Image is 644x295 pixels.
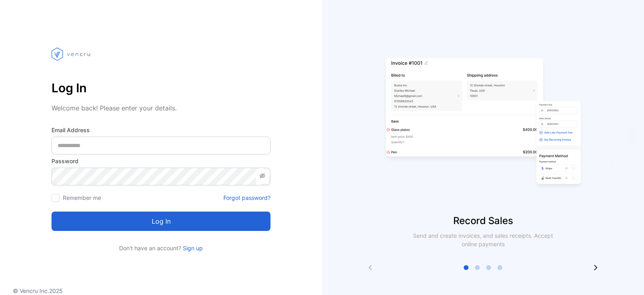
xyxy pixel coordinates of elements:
p: Record Sales [322,214,644,228]
p: Don't have an account? [52,244,270,252]
p: Send and create invoices, and sales receipts. Accept online payments [406,231,560,248]
img: slider image [382,32,584,214]
label: Email Address [52,126,270,134]
button: Log in [52,212,270,231]
img: vencru logo [52,32,92,76]
p: Welcome back! Please enter your details. [52,103,270,113]
p: Log In [52,78,270,98]
a: Sign up [181,245,203,251]
label: Remember me [63,194,101,201]
label: Password [52,157,270,165]
a: Forgot password? [223,193,270,202]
